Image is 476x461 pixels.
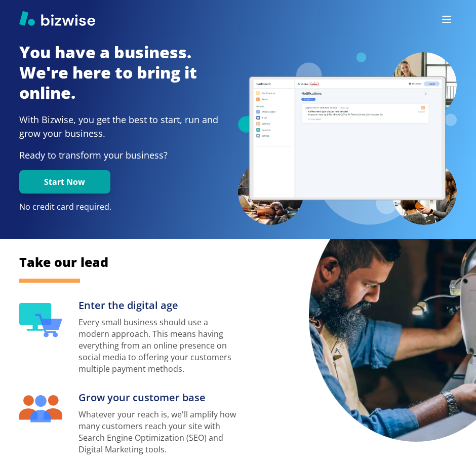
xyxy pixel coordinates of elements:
p: Ready to transform your business? [19,148,238,162]
h3: Enter the digital age [78,298,238,313]
h2: Take our lead [19,253,457,271]
p: Whatever your reach is, we'll amplify how many customers reach your site with Search Engine Optim... [78,409,238,455]
img: Bizwise Logo [19,11,95,26]
img: Grow your customer base Icon [19,395,62,422]
h3: Grow your customer base [78,390,238,405]
a: Start Now [19,177,110,187]
h2: With Bizwise, you get the best to start, run and grow your business. [19,113,238,140]
h1: You have a business. We're here to bring it online. [19,42,238,103]
p: No credit card required. [19,202,238,213]
button: Start Now [19,170,110,194]
img: Enter the digital age Icon [19,303,62,337]
p: Every small business should use a modern approach. This means having everything from an online pr... [78,317,238,375]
